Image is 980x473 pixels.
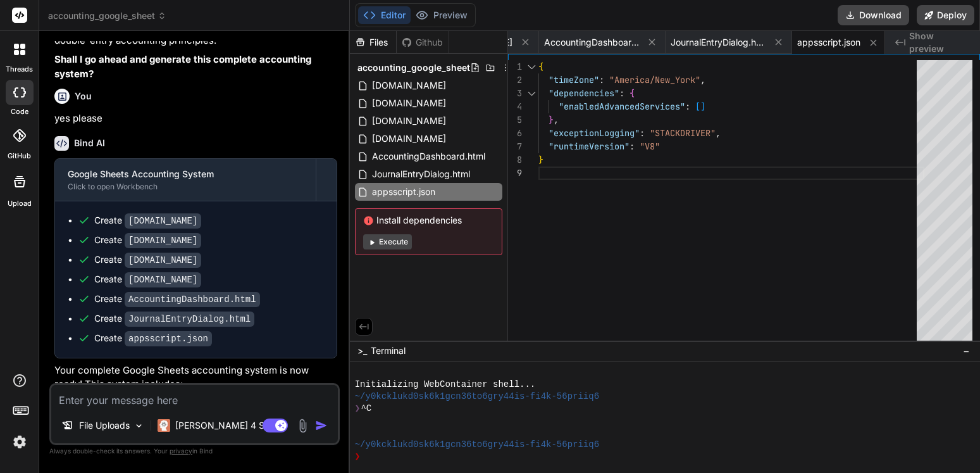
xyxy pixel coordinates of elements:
span: privacy [170,447,192,455]
span: Install dependencies [363,214,494,227]
img: attachment [295,419,310,433]
span: : [599,74,604,85]
span: , [716,127,721,139]
span: accounting_google_sheet [357,61,470,74]
button: Preview [411,6,473,24]
img: Claude 4 Sonnet [158,419,170,432]
span: "STACKDRIVER" [650,127,716,139]
button: Execute [363,234,412,249]
span: [DOMAIN_NAME] [371,96,447,111]
img: Pick Models [133,420,144,431]
div: Create [94,253,201,267]
span: } [549,114,554,125]
div: Click to collapse the range. [523,60,540,73]
div: Create [94,273,201,286]
div: Files [350,36,396,49]
h6: You [75,90,92,103]
div: 1 [508,60,522,73]
div: Create [94,214,201,227]
span: ❯ [355,451,361,463]
span: , [554,114,559,125]
code: [DOMAIN_NAME] [125,253,201,268]
span: "runtimeVersion" [549,141,630,152]
span: } [538,154,543,165]
span: appsscript.json [371,184,437,199]
span: { [538,61,543,72]
div: 8 [508,153,522,167]
p: Your complete Google Sheets accounting system is now ready! This system includes: [54,363,337,392]
code: appsscript.json [125,331,212,346]
span: ~/y0kcklukd0sk6k1gcn36to6gry44is-fi4k-56priiq6 [355,439,599,451]
span: ^C [361,403,371,415]
span: AccountingDashboard.html [544,36,639,49]
span: [DOMAIN_NAME] [371,113,447,129]
span: Terminal [371,344,406,357]
code: [DOMAIN_NAME] [125,272,201,287]
span: ~/y0kcklukd0sk6k1gcn36to6gry44is-fi4k-56priiq6 [355,391,599,403]
span: : [685,101,690,112]
button: Editor [358,6,411,24]
button: Google Sheets Accounting SystemClick to open Workbench [55,159,316,201]
p: Always double-check its answers. Your in Bind [49,445,340,457]
span: AccountingDashboard.html [371,149,487,164]
div: Create [94,234,201,247]
span: appsscript.json [797,36,860,49]
span: "timeZone" [549,74,599,85]
div: Click to open Workbench [68,182,303,192]
span: "exceptionLogging" [549,127,640,139]
p: yes please [54,111,337,126]
code: JournalEntryDialog.html [125,312,254,327]
span: { [630,87,635,99]
span: Show preview [909,30,970,55]
span: [DOMAIN_NAME] [371,131,447,146]
span: "enabledAdvancedServices" [559,101,685,112]
div: 2 [508,73,522,87]
p: [PERSON_NAME] 4 S.. [175,419,270,432]
button: Download [838,5,909,25]
span: : [619,87,624,99]
label: GitHub [8,151,31,161]
button: − [960,341,972,361]
span: JournalEntryDialog.html [371,167,471,182]
label: threads [6,64,33,75]
p: File Uploads [79,419,130,432]
button: Deploy [917,5,974,25]
span: [DOMAIN_NAME] [371,78,447,93]
span: Initializing WebContainer shell... [355,379,536,391]
span: accounting_google_sheet [48,9,166,22]
span: : [630,141,635,152]
div: 4 [508,100,522,113]
div: Click to collapse the range. [523,87,540,100]
span: "V8" [640,141,660,152]
span: ❯ [355,403,361,415]
div: Google Sheets Accounting System [68,168,303,180]
div: Create [94,312,254,325]
img: icon [315,419,328,432]
div: 3 [508,87,522,100]
span: [ [695,101,700,112]
div: 7 [508,140,522,153]
strong: Shall I go ahead and generate this complete accounting system? [54,53,314,80]
code: AccountingDashboard.html [125,292,260,307]
div: Create [94,332,212,345]
div: 9 [508,167,522,180]
span: − [963,344,970,357]
span: JournalEntryDialog.html [671,36,766,49]
span: ] [700,101,705,112]
code: [DOMAIN_NAME] [125,213,201,229]
div: 6 [508,127,522,140]
span: >_ [357,344,367,357]
span: : [640,127,645,139]
img: settings [9,431,30,453]
div: Github [397,36,449,49]
label: Upload [8,198,32,209]
code: [DOMAIN_NAME] [125,233,201,248]
label: code [11,106,28,117]
span: , [700,74,705,85]
span: "dependencies" [549,87,619,99]
div: Create [94,293,260,306]
span: "America/New_York" [609,74,700,85]
h6: Bind AI [74,137,105,149]
div: 5 [508,113,522,127]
